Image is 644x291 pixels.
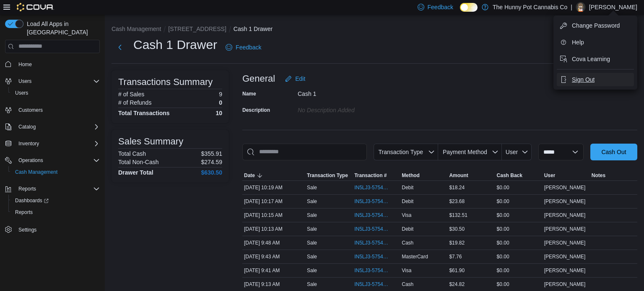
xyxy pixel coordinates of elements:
[112,39,128,56] button: Next
[12,207,36,217] a: Reports
[402,253,428,260] span: MasterCard
[15,224,100,234] span: Settings
[201,150,222,157] p: $355.91
[354,183,398,193] button: IN5LJ3-5754689
[18,227,36,233] span: Settings
[15,225,40,235] a: Settings
[307,172,348,179] span: Transaction Type
[242,265,305,276] div: [DATE] 9:41 AM
[242,238,305,248] div: [DATE] 9:48 AM
[112,25,637,35] nav: An example of EuiBreadcrumbs
[354,265,398,276] button: IN5LJ3-5754540
[449,239,465,246] span: $19.82
[354,224,398,234] button: IN5LJ3-5754654
[449,226,465,232] span: $30.50
[2,58,103,70] button: Home
[12,196,100,206] span: Dashboards
[242,224,305,234] div: [DATE] 10:13 AM
[354,267,390,274] span: IN5LJ3-5754540
[2,223,103,235] button: Settings
[15,139,100,149] span: Inventory
[354,172,387,179] span: Transaction #
[118,91,144,98] h6: # of Sales
[236,43,261,52] span: Feedback
[295,75,305,83] span: Edit
[244,172,255,179] span: Date
[17,3,54,11] img: Cova
[589,2,637,12] p: [PERSON_NAME]
[449,198,465,205] span: $23.68
[307,239,317,246] p: Sale
[402,267,411,274] span: Visa
[5,55,100,258] nav: Complex example
[216,110,222,116] h4: 10
[2,121,103,133] button: Catalog
[601,148,626,156] span: Cash Out
[378,149,423,155] span: Transaction Type
[543,170,590,180] button: User
[242,196,305,206] div: [DATE] 10:17 AM
[305,170,353,180] button: Transaction Type
[15,122,39,132] button: Catalog
[354,212,390,219] span: IN5LJ3-5754668
[354,210,398,220] button: IN5LJ3-5754668
[8,206,103,218] button: Reports
[15,90,28,96] span: Users
[201,159,222,165] p: $274.59
[354,279,398,289] button: IN5LJ3-5754454
[402,198,413,205] span: Debit
[544,239,586,246] span: [PERSON_NAME]
[354,281,390,288] span: IN5LJ3-5754454
[495,224,543,234] div: $0.00
[242,144,367,160] input: This is a search bar. As you type, the results lower in the page will automatically filter.
[168,26,226,32] button: [STREET_ADDRESS]
[544,172,556,179] span: User
[374,144,438,160] button: Transaction Type
[557,52,634,66] button: Cova Learning
[438,144,502,160] button: Payment Method
[495,238,543,248] div: $0.00
[2,104,103,116] button: Customers
[576,2,586,12] div: Abu Dauda
[242,107,270,113] label: Description
[112,26,161,32] button: Cash Management
[402,212,411,219] span: Visa
[449,267,465,274] span: $61.90
[307,212,317,219] p: Sale
[219,91,222,98] p: 9
[15,59,100,70] span: Home
[15,209,33,216] span: Reports
[307,253,317,260] p: Sale
[8,195,103,206] a: Dashboards
[307,198,317,205] p: Sale
[15,184,39,194] button: Reports
[590,144,637,160] button: Cash Out
[572,75,595,84] span: Sign Out
[18,124,36,130] span: Catalog
[201,169,222,176] h4: $630.50
[353,170,400,180] button: Transaction #
[493,2,567,12] p: The Hunny Pot Cannabis Co
[307,184,317,191] p: Sale
[18,185,36,192] span: Reports
[282,70,309,87] button: Edit
[449,281,465,288] span: $24.82
[242,90,256,97] label: Name
[18,61,32,68] span: Home
[572,55,610,63] span: Cova Learning
[298,103,410,113] div: No Description added
[8,87,103,99] button: Users
[15,139,42,149] button: Inventory
[544,184,586,191] span: [PERSON_NAME]
[12,167,61,177] a: Cash Management
[354,196,398,206] button: IN5LJ3-5754679
[495,252,543,262] div: $0.00
[544,212,586,219] span: [PERSON_NAME]
[18,78,31,85] span: Users
[12,167,100,177] span: Cash Management
[242,252,305,262] div: [DATE] 9:43 AM
[15,59,35,70] a: Home
[449,172,468,179] span: Amount
[118,169,153,176] h4: Drawer Total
